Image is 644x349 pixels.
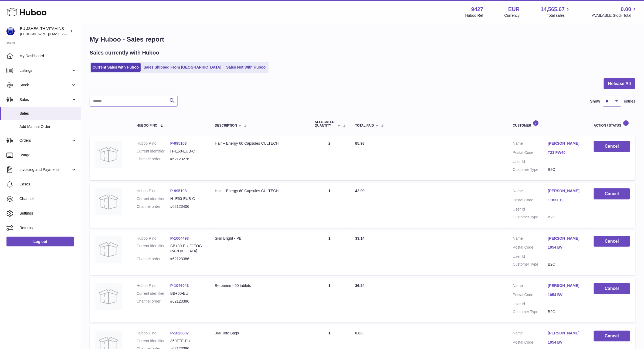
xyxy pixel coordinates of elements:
[548,245,583,250] a: 1054 BV
[548,292,583,297] a: 1054 BV
[170,291,204,296] dd: BB+60-EU
[513,141,548,147] dt: Name
[513,301,548,307] dt: User Id
[137,236,170,241] dt: Huboo P no
[355,124,374,127] span: Total paid
[548,167,583,172] dd: B2C
[548,215,583,220] dd: B2C
[215,124,237,127] span: Description
[513,159,548,164] dt: User Id
[20,26,69,36] div: EU JSHEALTH VITAMINS
[592,13,638,18] span: AVAILABLE Stock Total
[137,256,170,262] dt: Channel order
[170,331,189,335] a: P-1026807
[19,211,77,216] span: Settings
[604,78,635,89] button: Release All
[513,188,548,195] dt: Name
[95,188,122,215] img: no-photo.jpg
[548,236,583,241] a: [PERSON_NAME]
[548,198,583,203] a: 1183 EB
[513,245,548,251] dt: Postal Code
[19,138,71,143] span: Orders
[508,6,520,13] strong: EUR
[355,331,362,335] span: 0.00
[170,149,204,154] dd: H+E60-EUB-C
[513,198,548,204] dt: Postal Code
[137,124,157,127] span: Huboo P no
[137,338,170,344] dt: Current identifier
[309,278,350,323] td: 1
[137,196,170,201] dt: Current identifier
[513,167,548,172] dt: Customer Type
[170,189,187,193] a: P-995103
[170,283,189,288] a: P-1046043
[19,153,77,158] span: Usage
[19,83,71,88] span: Stock
[215,141,304,146] div: Hair + Energy 60 Capsules CULTECH
[594,283,630,294] button: Cancel
[548,262,583,267] dd: B2C
[137,291,170,296] dt: Current identifier
[548,309,583,314] dd: B2C
[19,97,71,102] span: Sales
[621,6,631,13] span: 0.00
[170,236,189,240] a: P-1004493
[309,231,350,275] td: 1
[95,236,122,263] img: no-photo.jpg
[137,243,170,254] dt: Current identifier
[19,167,71,172] span: Invoicing and Payments
[548,188,583,194] a: [PERSON_NAME]
[547,13,571,18] span: Total sales
[90,35,635,44] h1: My Huboo - Sales report
[137,188,170,194] dt: Huboo P no
[355,189,365,193] span: 42.99
[513,331,548,337] dt: Name
[19,182,77,187] span: Cases
[137,141,170,146] dt: Huboo P no
[471,6,483,13] strong: 9427
[592,6,638,18] a: 0.00 AVAILABLE Stock Total
[355,236,365,240] span: 33.14
[541,6,571,18] a: 14,565.67 Total sales
[594,120,630,127] div: Action / Status
[170,157,204,162] dd: #62123276
[137,157,170,162] dt: Channel order
[137,331,170,336] dt: Huboo P no
[19,111,77,116] span: Sales
[95,141,122,168] img: no-photo.jpg
[590,99,600,104] label: Show
[513,215,548,220] dt: Customer Type
[20,32,108,36] span: [PERSON_NAME][EMAIL_ADDRESS][DOMAIN_NAME]
[513,292,548,299] dt: Postal Code
[19,196,77,201] span: Channels
[19,225,77,231] span: Returns
[137,204,170,209] dt: Channel order
[548,340,583,345] a: 1054 BV
[309,135,350,180] td: 2
[170,243,204,254] dd: SB+30-EU-[GEOGRAPHIC_DATA]
[215,236,304,241] div: Skin Bright - PB
[513,236,548,242] dt: Name
[315,120,336,127] span: ALLOCATED Quantity
[137,149,170,154] dt: Current identifier
[624,99,635,104] span: entries
[513,150,548,157] dt: Postal Code
[548,141,583,146] a: [PERSON_NAME]
[215,331,304,336] div: 360 Tote Bags
[594,188,630,199] button: Cancel
[355,283,365,288] span: 36.54
[504,13,520,18] div: Currency
[513,207,548,212] dt: User Id
[594,141,630,152] button: Cancel
[594,236,630,247] button: Cancel
[137,299,170,304] dt: Channel order
[142,63,223,72] a: Sales Shipped From [GEOGRAPHIC_DATA]
[170,196,204,201] dd: H+E60-EUB-C
[309,183,350,228] td: 1
[513,120,583,127] div: Customer
[513,309,548,314] dt: Customer Type
[170,204,204,209] dd: #62123406
[465,13,483,18] div: Huboo Ref
[19,124,77,129] span: Add Manual Order
[215,283,304,288] div: Berberine - 60 tablets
